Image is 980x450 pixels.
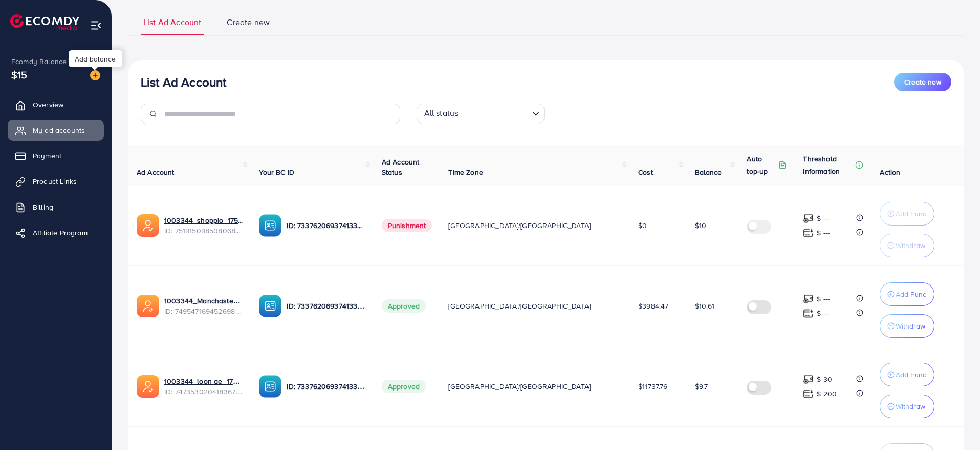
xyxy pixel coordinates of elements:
iframe: Chat [937,404,972,442]
span: Overview [33,99,63,110]
span: Payment [33,151,61,161]
p: ID: 7337620693741338625 [287,380,365,393]
span: Balance [695,167,722,177]
span: Action [880,167,900,177]
span: ID: 7519150985080684551 [164,226,243,236]
span: Time Zone [448,167,483,177]
input: Search for option [461,106,528,121]
button: Withdraw [880,314,934,338]
span: Create new [904,77,941,87]
div: Search for option [417,104,545,124]
img: top-up amount [803,213,814,224]
span: Approved [382,299,426,313]
button: Add Fund [880,363,934,386]
span: [GEOGRAPHIC_DATA]/[GEOGRAPHIC_DATA] [448,301,591,311]
p: Withdraw [896,320,925,332]
span: Approved [382,380,426,393]
img: top-up amount [803,294,814,304]
span: Ecomdy Balance [11,56,67,67]
p: $ --- [817,227,830,239]
img: top-up amount [803,308,814,319]
img: menu [90,19,102,31]
span: My ad accounts [33,125,85,135]
div: <span class='underline'>1003344_shoppio_1750688962312</span></br>7519150985080684551 [164,215,243,236]
span: $10.61 [695,301,715,311]
a: Overview [8,94,104,115]
img: top-up amount [803,374,814,385]
span: $9.7 [695,381,708,392]
span: $0 [638,220,647,231]
span: Product Links [33,176,77,187]
img: logo [10,14,79,30]
img: ic-ads-acc.e4c84228.svg [137,214,159,237]
span: Ad Account Status [382,157,420,177]
span: $15 [11,67,27,82]
span: Ad Account [137,167,175,177]
div: Add balance [69,50,122,67]
a: 1003344_loon ae_1740066863007 [164,376,243,386]
div: <span class='underline'>1003344_loon ae_1740066863007</span></br>7473530204183674896 [164,376,243,397]
p: ID: 7337620693741338625 [287,300,365,312]
a: Affiliate Program [8,222,104,243]
span: $3984.47 [638,301,668,311]
p: Withdraw [896,400,925,413]
span: Punishment [382,219,432,232]
img: top-up amount [803,228,814,238]
span: Cost [638,167,653,177]
p: Threshold information [803,153,853,177]
p: $ 200 [817,387,837,400]
h3: List Ad Account [141,75,226,90]
span: List Ad Account [143,16,201,28]
span: All status [422,105,461,121]
span: Your BC ID [259,167,294,177]
span: [GEOGRAPHIC_DATA]/[GEOGRAPHIC_DATA] [448,220,591,231]
span: Billing [33,202,53,212]
a: 1003344_Manchaster_1745175503024 [164,296,243,306]
p: $ --- [817,293,830,305]
button: Add Fund [880,282,934,306]
p: $ --- [817,212,830,224]
a: 1003344_shoppio_1750688962312 [164,215,243,226]
span: ID: 7473530204183674896 [164,386,243,397]
img: ic-ba-acc.ded83a64.svg [259,214,281,237]
button: Add Fund [880,202,934,226]
button: Withdraw [880,234,934,257]
div: <span class='underline'>1003344_Manchaster_1745175503024</span></br>7495471694526988304 [164,296,243,317]
p: ID: 7337620693741338625 [287,219,365,232]
span: [GEOGRAPHIC_DATA]/[GEOGRAPHIC_DATA] [448,381,591,392]
p: Add Fund [896,208,927,220]
img: ic-ads-acc.e4c84228.svg [137,295,159,317]
span: $11737.76 [638,381,667,392]
p: Withdraw [896,239,925,252]
p: $ 30 [817,373,832,385]
img: image [90,70,100,80]
p: Add Fund [896,288,927,300]
span: ID: 7495471694526988304 [164,306,243,316]
a: My ad accounts [8,120,104,140]
button: Withdraw [880,395,934,418]
span: Affiliate Program [33,228,88,238]
span: $10 [695,220,706,231]
a: Product Links [8,171,104,192]
a: Billing [8,197,104,217]
img: ic-ba-acc.ded83a64.svg [259,375,281,398]
button: Create new [894,73,951,91]
p: Auto top-up [747,153,776,177]
a: Payment [8,146,104,166]
img: top-up amount [803,388,814,399]
span: Create new [227,16,270,28]
img: ic-ads-acc.e4c84228.svg [137,375,159,398]
p: $ --- [817,307,830,319]
img: ic-ba-acc.ded83a64.svg [259,295,281,317]
p: Add Fund [896,369,927,381]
